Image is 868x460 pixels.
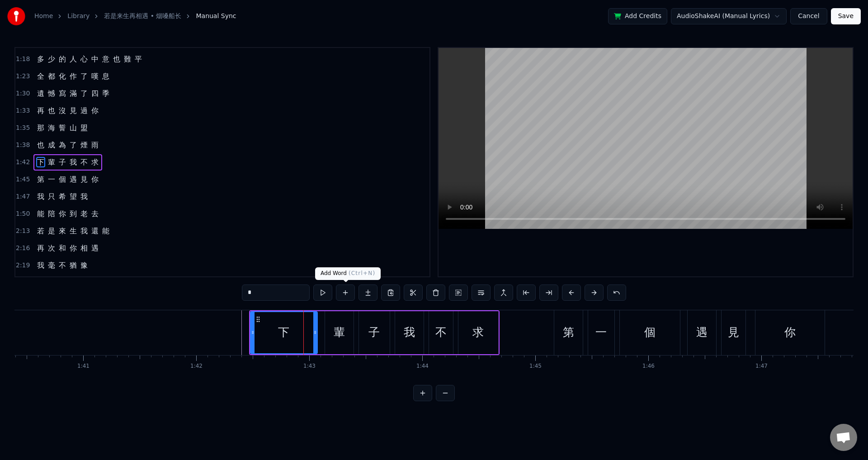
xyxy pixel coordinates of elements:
[69,226,78,236] span: 生
[58,157,67,167] span: 子
[47,157,56,167] span: 輩
[58,105,67,116] span: 沒
[755,363,768,370] div: 1:47
[47,123,56,133] span: 海
[47,191,56,202] span: 只
[80,157,89,167] span: 不
[80,71,89,81] span: 了
[67,12,90,21] a: Library
[58,140,67,150] span: 為
[69,157,78,167] span: 我
[529,363,542,370] div: 1:45
[36,140,45,150] span: 也
[104,12,181,21] a: 若是来生再相遇 • 烟嗓船长
[58,226,67,236] span: 來
[36,71,45,81] span: 全
[16,158,30,167] span: 1:42
[80,54,89,64] span: 心
[830,424,857,451] a: Open chat
[80,226,89,236] span: 我
[69,174,78,185] span: 遇
[34,12,236,21] nav: breadcrumb
[315,267,381,280] div: Add Word
[58,71,67,81] span: 化
[47,140,56,150] span: 成
[90,174,99,185] span: 你
[47,243,56,253] span: 次
[644,324,656,341] div: 個
[58,260,67,270] span: 不
[368,324,380,341] div: 子
[47,54,56,64] span: 少
[58,88,67,99] span: 寫
[36,54,45,64] span: 多
[36,174,45,185] span: 第
[101,226,110,236] span: 能
[80,174,89,185] span: 見
[90,157,99,167] span: 求
[36,260,45,270] span: 我
[90,88,99,99] span: 四
[80,191,89,202] span: 我
[728,324,739,341] div: 見
[69,191,78,202] span: 望
[58,191,67,202] span: 希
[80,260,89,270] span: 豫
[134,54,143,64] span: 平
[47,226,56,236] span: 是
[16,72,30,81] span: 1:23
[16,89,30,98] span: 1:30
[90,54,99,64] span: 中
[58,243,67,253] span: 和
[36,105,45,116] span: 再
[642,363,655,370] div: 1:46
[416,363,429,370] div: 1:44
[90,140,99,150] span: 雨
[47,260,56,270] span: 毫
[90,243,99,253] span: 遇
[16,209,30,218] span: 1:50
[90,226,99,236] span: 還
[16,106,30,115] span: 1:33
[112,54,121,64] span: 也
[7,7,25,25] img: youka
[831,8,861,24] button: Save
[16,244,30,253] span: 2:16
[69,260,78,270] span: 猶
[80,123,89,133] span: 盟
[58,54,67,64] span: 的
[16,55,30,64] span: 1:18
[47,174,56,185] span: 一
[69,123,78,133] span: 山
[90,71,99,81] span: 嘆
[16,192,30,201] span: 1:47
[303,363,316,370] div: 1:43
[90,105,99,116] span: 你
[69,88,78,99] span: 滿
[69,71,78,81] span: 作
[36,123,45,133] span: 那
[47,105,56,116] span: 也
[58,174,67,185] span: 個
[190,363,203,370] div: 1:42
[80,243,89,253] span: 相
[334,324,345,341] div: 輩
[69,105,78,116] span: 見
[47,88,56,99] span: 憾
[69,243,78,253] span: 你
[36,209,45,219] span: 能
[101,88,110,99] span: 季
[36,88,45,99] span: 遺
[16,141,30,150] span: 1:38
[435,324,447,341] div: 不
[80,88,89,99] span: 了
[80,209,89,219] span: 老
[34,12,53,21] a: Home
[101,54,110,64] span: 意
[36,157,45,167] span: 下
[16,261,30,270] span: 2:19
[58,123,67,133] span: 誓
[563,324,574,341] div: 第
[404,324,415,341] div: 我
[58,209,67,219] span: 你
